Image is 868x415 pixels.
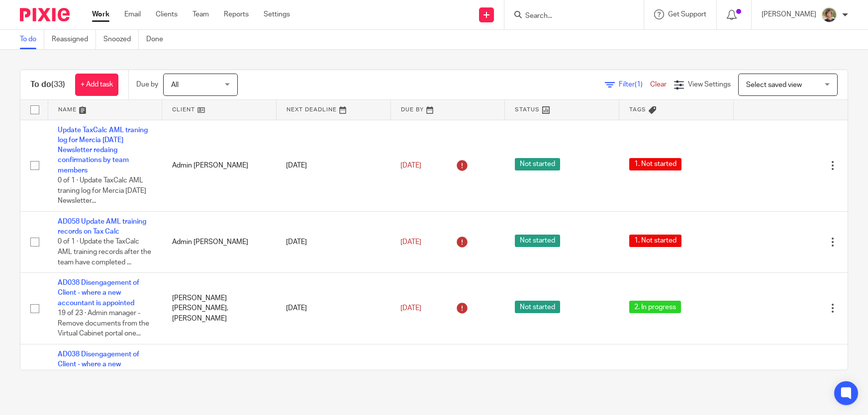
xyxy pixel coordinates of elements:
span: (1) [635,81,643,88]
a: Settings [264,9,290,19]
a: Reports [224,9,249,19]
a: AD038 Disengagement of Client - where a new accountant is appointed [58,351,139,378]
span: Tags [629,107,646,112]
a: Done [146,30,171,49]
a: Clear [650,81,667,88]
a: Work [92,9,109,19]
h1: To do [30,80,65,90]
td: Admin [PERSON_NAME] [162,120,277,211]
td: [DATE] [276,273,390,344]
p: [PERSON_NAME] [762,9,816,19]
span: 0 of 1 · Update TaxCalc AML traning log for Mercia [DATE] Newsletter... [58,177,146,204]
span: Get Support [668,11,706,18]
td: Admin [PERSON_NAME] [162,211,277,272]
span: 19 of 23 · Admin manager - Remove documents from the Virtual Cabinet portal one... [58,310,149,337]
span: (33) [51,81,65,88]
span: Filter [619,81,650,88]
span: 1. Not started [629,158,681,170]
a: AD058 Update AML training records on Tax Calc [58,218,146,235]
a: AD038 Disengagement of Client - where a new accountant is appointed [58,279,139,307]
td: [PERSON_NAME] [PERSON_NAME], [PERSON_NAME] [162,273,277,344]
span: 2. In progress [629,301,681,313]
td: [DATE] [276,211,390,272]
span: View Settings [688,81,731,88]
a: Team [193,9,209,19]
span: 0 of 1 · Update the TaxCalc AML training records after the team have completed ... [58,239,151,266]
span: [DATE] [400,162,421,169]
a: Clients [156,9,178,19]
td: [DATE] [276,120,390,211]
a: Snoozed [103,30,139,49]
a: Update TaxCalc AML traning log for Mercia [DATE] Newsletter redaing confirmations by team members [58,127,148,174]
img: Pixie [20,8,70,21]
a: Email [124,9,141,19]
span: Not started [515,158,560,170]
img: High%20Res%20Andrew%20Price%20Accountants_Poppy%20Jakes%20photography-1142.jpg [821,7,837,23]
span: Select saved view [746,82,802,88]
span: Not started [515,235,560,247]
input: Search [524,12,614,21]
span: [DATE] [400,305,421,312]
span: All [171,82,179,88]
a: Reassigned [52,30,96,49]
span: [DATE] [400,239,421,246]
span: Not started [515,301,560,313]
a: + Add task [75,74,118,96]
span: 1. Not started [629,235,681,247]
a: To do [20,30,44,49]
p: Due by [136,80,158,89]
